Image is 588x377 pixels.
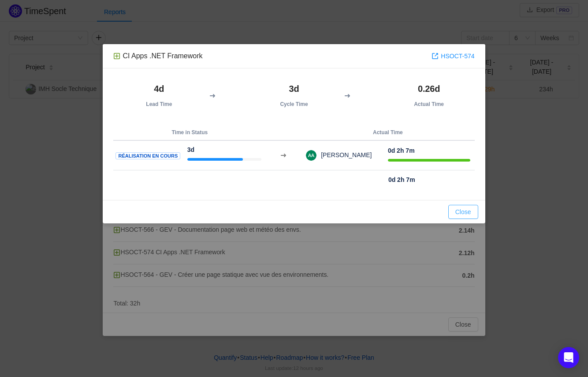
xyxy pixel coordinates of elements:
[448,205,478,219] button: Close
[115,152,180,160] span: Réalisation en cours
[558,347,579,368] div: Open Intercom Messenger
[388,147,415,154] strong: 0d 2h 7m
[113,51,202,61] div: CI Apps .NET Framework
[301,125,474,140] th: Actual Time
[113,79,205,112] th: Lead Time
[187,146,194,153] strong: 3d
[249,79,340,112] th: Cycle Time
[388,176,415,183] strong: 0d 2h 7m
[154,84,164,94] strong: 4d
[113,53,120,60] img: 10311
[316,151,372,158] span: [PERSON_NAME]
[113,125,266,140] th: Time in Status
[418,84,440,94] strong: 0.26d
[432,51,474,61] a: HSOCT-574
[306,150,316,161] img: cd33bafa6513d31ac36242553f56dfca
[383,79,475,112] th: Actual Time
[289,84,299,94] strong: 3d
